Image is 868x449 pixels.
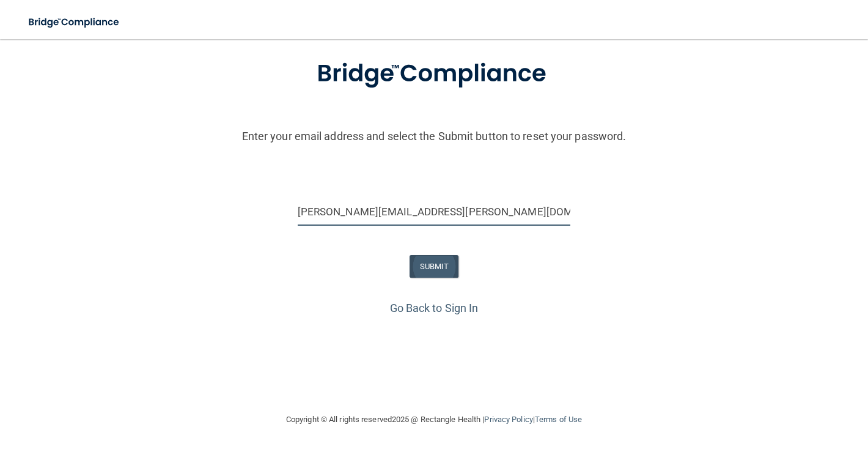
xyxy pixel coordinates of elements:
[18,10,131,35] img: bridge_compliance_login_screen.278c3ca4.svg
[390,302,479,314] a: Go Back to Sign In
[484,415,532,424] a: Privacy Policy
[535,415,582,424] a: Terms of Use
[211,400,657,439] div: Copyright © All rights reserved 2025 @ Rectangle Health | |
[298,198,571,226] input: Email
[410,255,459,278] button: SUBMIT
[292,42,576,106] img: bridge_compliance_login_screen.278c3ca4.svg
